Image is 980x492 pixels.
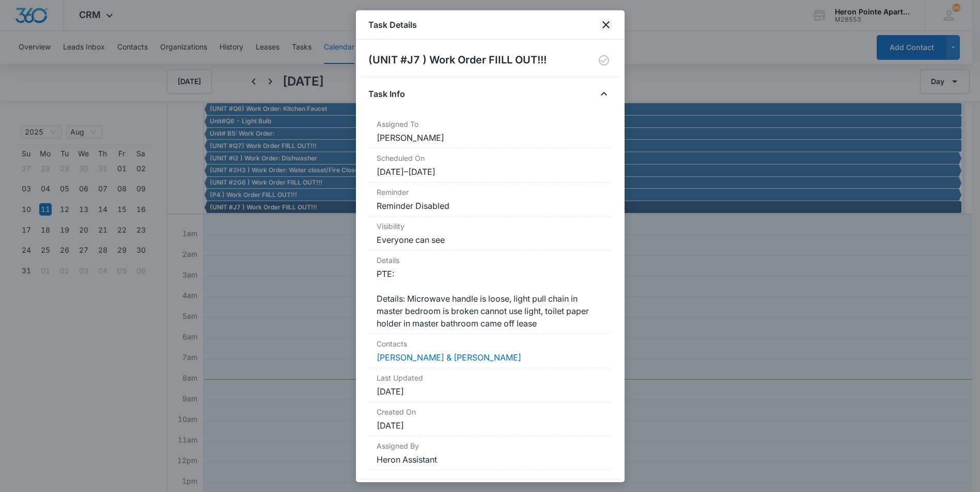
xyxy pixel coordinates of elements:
[377,255,604,266] dt: Details
[377,338,604,349] dt: Contacts
[377,153,604,163] dt: Scheduled On
[377,221,604,232] dt: Visibility
[368,368,612,402] div: Last Updated[DATE]
[377,119,604,129] dt: Assigned To
[368,436,612,470] div: Assigned ByHeron Assistant
[368,183,612,217] div: ReminderReminder Disabled
[377,166,604,178] dd: [DATE] – [DATE]
[377,385,604,398] dd: [DATE]
[377,440,604,451] dt: Assigned By
[368,402,612,436] div: Created On[DATE]
[368,19,417,31] h1: Task Details
[368,149,612,183] div: Scheduled On[DATE]–[DATE]
[368,217,612,251] div: VisibilityEveryone can see
[377,187,604,198] dt: Reminder
[377,419,604,432] dd: [DATE]
[596,86,612,102] button: Close
[377,406,604,417] dt: Created On
[377,132,604,144] dd: [PERSON_NAME]
[368,114,612,149] div: Assigned To[PERSON_NAME]
[368,52,547,69] h2: (UNIT #J7 ) Work Order FIILL OUT!!!
[377,372,604,383] dt: Last Updated
[377,200,604,212] dd: Reminder Disabled
[377,453,604,466] dd: Heron Assistant
[368,88,405,100] h4: Task Info
[377,352,521,363] a: [PERSON_NAME] & [PERSON_NAME]
[600,19,612,31] button: close
[377,234,604,246] dd: Everyone can see
[368,251,612,334] div: DetailsPTE: Details: Microwave handle is loose, light pull chain in master bedroom is broken cann...
[377,268,604,330] dd: PTE: Details: Microwave handle is loose, light pull chain in master bedroom is broken cannot use ...
[368,334,612,368] div: Contacts[PERSON_NAME] & [PERSON_NAME]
